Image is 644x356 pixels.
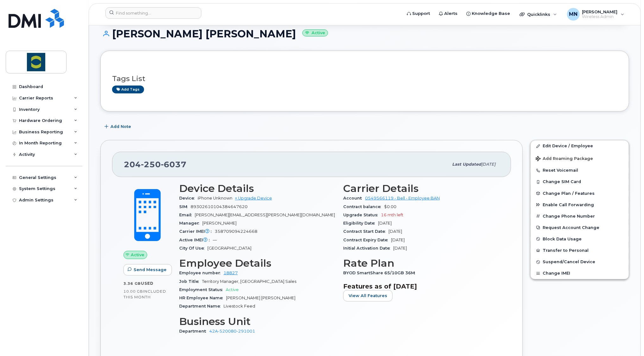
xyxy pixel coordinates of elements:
h3: Business Unit [179,316,336,327]
span: [PERSON_NAME] [582,9,618,14]
span: Last updated [452,162,481,167]
h3: Employee Details [179,257,336,269]
span: Territory Manager, [GEOGRAPHIC_DATA] Sales [202,279,296,284]
button: Add Note [100,121,136,132]
button: Suspend/Cancel Device [531,256,629,268]
span: Enable Call Forwarding [543,202,594,207]
small: Active [302,29,328,37]
h3: Device Details [179,183,336,194]
span: Upgrade Status [343,213,381,217]
span: Device [179,196,198,200]
span: Employment Status [179,287,226,292]
span: [PERSON_NAME] [202,221,237,226]
button: Add Roaming Package [531,152,629,165]
span: 6037 [161,160,186,169]
span: Email [179,213,195,217]
span: 3.36 GB [123,281,141,286]
span: HR Employee Name [179,296,226,300]
span: Add Roaming Package [536,156,593,162]
span: Job Title [179,279,202,284]
span: Alerts [444,10,458,17]
span: Contract Start Date [343,229,388,234]
span: Eligibility Date [343,221,378,226]
h3: Tags List [112,75,617,83]
span: [DATE] [378,221,392,226]
span: [DATE] [481,162,496,167]
span: included this month [123,289,166,299]
span: $0.00 [384,204,396,209]
button: Change SIM Card [531,176,629,188]
span: Active IMEI [179,238,213,242]
a: 0549566119 - Bell - Employee BAN [365,196,440,200]
span: Active [226,287,239,292]
span: MN [569,10,578,18]
span: Contract Expiry Date [343,238,391,242]
span: Support [412,10,430,17]
span: BYOD SmartShare 65/10GB 36M [343,270,418,275]
span: Initial Activation Date [343,246,393,251]
span: Manager [179,221,202,226]
span: 10.00 GB [123,289,143,294]
button: Reset Voicemail [531,165,629,176]
span: — [213,238,217,242]
button: Change IMEI [531,268,629,279]
a: 42A-520080-291001 [209,329,255,334]
span: City Of Use [179,246,207,251]
button: Transfer to Personal [531,245,629,256]
span: 16 mth left [381,213,403,217]
span: Change Plan / Features [543,191,595,196]
span: Contract balance [343,204,384,209]
span: View All Features [349,293,387,299]
span: [DATE] [391,238,405,242]
span: 250 [141,160,161,169]
button: Change Plan / Features [531,188,629,199]
span: Knowledge Base [472,10,510,17]
div: Quicklinks [515,8,561,21]
span: Suspend/Cancel Device [543,260,595,264]
span: Department [179,329,209,334]
span: Quicklinks [527,12,550,17]
span: 204 [124,160,186,169]
span: [DATE] [388,229,402,234]
span: Send Message [134,267,167,273]
h3: Features as of [DATE] [343,283,500,290]
h3: Carrier Details [343,183,500,194]
span: Livestock Feed [224,304,255,308]
button: View All Features [343,290,393,302]
span: used [141,281,154,286]
span: Add Note [110,124,131,130]
span: Account [343,196,365,200]
h1: [PERSON_NAME] [PERSON_NAME] [100,28,629,39]
a: Alerts [434,7,462,20]
span: Employee number [179,270,224,275]
button: Change Phone Number [531,211,629,222]
span: iPhone Unknown [198,196,232,200]
div: Muhammed Nizam [563,8,629,21]
span: Wireless Admin [582,14,618,19]
h3: Rate Plan [343,257,500,269]
span: Department Name [179,304,224,308]
a: Add tags [112,86,144,93]
button: Send Message [123,264,172,276]
span: [PERSON_NAME][EMAIL_ADDRESS][PERSON_NAME][DOMAIN_NAME] [195,213,335,217]
span: [GEOGRAPHIC_DATA] [207,246,251,251]
span: Active [131,252,144,258]
span: Carrier IMEI [179,229,215,234]
a: Support [402,7,434,20]
button: Enable Call Forwarding [531,199,629,211]
span: [PERSON_NAME] [PERSON_NAME] [226,296,295,300]
span: SIM [179,204,191,209]
span: 358709094224668 [215,229,257,234]
a: Edit Device / Employee [531,140,629,152]
a: Knowledge Base [462,7,515,20]
a: + Upgrade Device [235,196,272,200]
span: 89302610104384647620 [191,204,248,209]
button: Request Account Change [531,222,629,233]
span: [DATE] [393,246,407,251]
input: Find something... [105,7,201,19]
a: 18827 [224,270,238,275]
button: Block Data Usage [531,233,629,245]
